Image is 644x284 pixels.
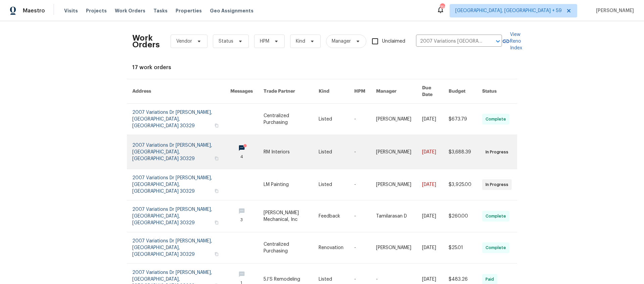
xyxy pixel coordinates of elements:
[313,232,349,264] td: Renovation
[214,123,220,129] button: Copy Address
[349,169,371,200] td: -
[371,135,417,169] td: [PERSON_NAME]
[455,7,562,14] span: [GEOGRAPHIC_DATA], [GEOGRAPHIC_DATA] + 59
[258,104,313,135] td: Centralized Purchasing
[176,38,192,45] span: Vendor
[132,64,512,71] div: 17 work orders
[132,35,160,48] h2: Work Orders
[313,104,349,135] td: Listed
[23,7,45,14] span: Maestro
[258,200,313,232] td: [PERSON_NAME] Mechanical, Inc
[313,79,349,104] th: Kind
[225,79,258,104] th: Messages
[258,232,313,264] td: Centralized Purchasing
[313,169,349,200] td: Listed
[493,37,503,46] button: Open
[443,79,477,104] th: Budget
[349,232,371,264] td: -
[416,36,483,47] input: Enter in an address
[371,104,417,135] td: [PERSON_NAME]
[210,7,254,14] span: Geo Assignments
[296,38,305,45] span: Kind
[258,135,313,169] td: RM Interiors
[332,38,351,45] span: Manager
[214,155,220,161] button: Copy Address
[313,200,349,232] td: Feedback
[214,220,220,226] button: Copy Address
[258,79,313,104] th: Trade Partner
[371,79,417,104] th: Manager
[371,232,417,264] td: [PERSON_NAME]
[127,79,225,104] th: Address
[258,169,313,200] td: LM Painting
[382,38,405,45] span: Unclaimed
[214,251,220,257] button: Copy Address
[176,7,202,14] span: Properties
[349,79,371,104] th: HPM
[260,38,269,45] span: HPM
[371,169,417,200] td: [PERSON_NAME]
[440,4,445,11] div: 750
[349,200,371,232] td: -
[477,79,517,104] th: Status
[502,31,522,51] a: View Reno Index
[313,135,349,169] td: Listed
[219,38,233,45] span: Status
[349,104,371,135] td: -
[115,7,145,14] span: Work Orders
[214,188,220,194] button: Copy Address
[349,135,371,169] td: -
[86,7,107,14] span: Projects
[64,7,78,14] span: Visits
[417,79,443,104] th: Due Date
[593,7,634,14] span: [PERSON_NAME]
[371,200,417,232] td: Tamilarasan D
[153,8,168,13] span: Tasks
